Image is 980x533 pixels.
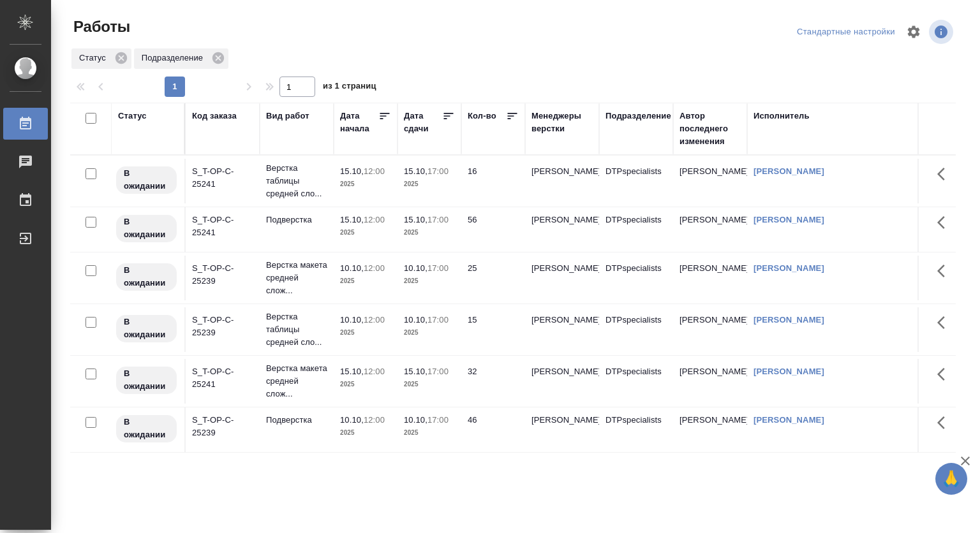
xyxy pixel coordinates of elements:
p: 2025 [340,226,391,239]
span: Настроить таблицу [898,17,929,47]
div: S_T-OP-C-25239 [192,414,253,439]
p: 2025 [404,275,455,288]
td: 56 [461,207,525,252]
button: Здесь прячутся важные кнопки [930,359,960,390]
button: Здесь прячутся важные кнопки [930,407,960,438]
td: [PERSON_NAME] [673,359,747,404]
span: 🙏 [940,465,962,492]
td: DTPspecialists [599,359,673,404]
a: [PERSON_NAME] [754,315,824,325]
p: 10.10, [340,415,364,425]
p: Подверстка [266,214,327,226]
p: 17:00 [427,415,449,425]
p: 12:00 [364,315,385,325]
div: Исполнитель назначен, приступать к работе пока рано [115,365,178,395]
div: Исполнитель назначен, приступать к работе пока рано [115,262,178,292]
p: Верстка макета средней слож... [266,362,327,400]
div: Код заказа [192,110,237,122]
a: [PERSON_NAME] [754,367,824,376]
td: DTPspecialists [599,159,673,203]
p: 17:00 [427,263,449,273]
p: Подверстка [266,414,327,427]
a: [PERSON_NAME] [754,263,824,273]
div: Исполнитель назначен, приступать к работе пока рано [115,165,178,195]
button: Здесь прячутся важные кнопки [930,207,960,238]
p: 17:00 [427,166,449,176]
a: [PERSON_NAME] [754,215,824,224]
div: S_T-OP-C-25239 [192,262,253,288]
p: 12:00 [364,166,385,176]
td: 16 [461,159,525,203]
p: В ожидании [124,416,169,441]
td: DTPspecialists [599,256,673,300]
p: [PERSON_NAME] [531,314,593,326]
td: 25 [461,256,525,300]
p: 2025 [340,275,391,288]
p: 2025 [340,178,391,191]
p: 12:00 [364,415,385,425]
td: DTPspecialists [599,207,673,252]
div: split button [794,22,898,42]
p: 2025 [404,178,455,191]
p: В ожидании [124,215,169,241]
p: 17:00 [427,315,449,325]
span: из 1 страниц [323,78,376,97]
p: 15.10, [404,367,427,376]
button: 🙏 [935,463,967,495]
span: Посмотреть информацию [929,20,956,44]
div: Вид работ [266,110,309,122]
p: Верстка макета средней слож... [266,259,327,297]
div: S_T-OP-C-25241 [192,214,253,239]
p: Верстка таблицы средней сло... [266,162,327,200]
a: [PERSON_NAME] [754,415,824,425]
div: Исполнитель назначен, приступать к работе пока рано [115,214,178,244]
p: [PERSON_NAME] [531,214,593,226]
span: Работы [70,17,130,37]
p: 17:00 [427,215,449,224]
div: Дата начала [340,110,378,135]
p: [PERSON_NAME] [531,414,593,427]
p: 12:00 [364,263,385,273]
div: Статус [71,48,131,69]
div: S_T-OP-C-25241 [192,165,253,191]
div: Подразделение [134,48,228,69]
p: 10.10, [340,315,364,325]
button: Здесь прячутся важные кнопки [930,159,960,189]
p: 10.10, [404,315,427,325]
p: Верстка таблицы средней сло... [266,310,327,349]
div: Исполнитель [754,110,810,122]
td: [PERSON_NAME] [673,307,747,352]
div: S_T-OP-C-25241 [192,365,253,391]
p: 15.10, [340,166,364,176]
td: [PERSON_NAME] [673,207,747,252]
td: [PERSON_NAME] [673,407,747,452]
p: В ожидании [124,264,169,289]
div: Исполнитель назначен, приступать к работе пока рано [115,414,178,444]
p: В ожидании [124,167,169,193]
button: Здесь прячутся важные кнопки [930,307,960,338]
div: S_T-OP-C-25239 [192,314,253,339]
p: 15.10, [340,215,364,224]
p: 12:00 [364,215,385,224]
p: Статус [79,52,110,64]
div: Кол-во [468,110,496,122]
div: Исполнитель назначен, приступать к работе пока рано [115,314,178,344]
a: [PERSON_NAME] [754,166,824,176]
p: [PERSON_NAME] [531,365,593,378]
td: [PERSON_NAME] [673,159,747,203]
p: [PERSON_NAME] [531,165,593,178]
p: Подразделение [142,52,207,64]
p: 2025 [404,326,455,339]
p: 15.10, [404,215,427,224]
p: 2025 [340,427,391,439]
td: 46 [461,407,525,452]
p: 10.10, [404,415,427,425]
td: 32 [461,359,525,404]
p: В ожидании [124,316,169,341]
div: Автор последнего изменения [679,110,741,148]
p: 10.10, [404,263,427,273]
p: 2025 [404,378,455,391]
div: Дата сдачи [404,110,442,135]
p: 15.10, [340,367,364,376]
p: 2025 [404,226,455,239]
